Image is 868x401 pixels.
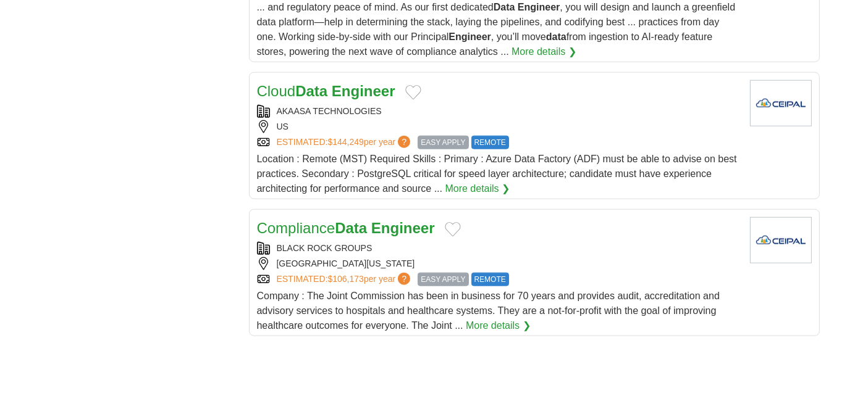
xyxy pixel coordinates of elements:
[257,242,740,255] div: BLACK ROCK GROUPS
[546,31,567,42] strong: data
[471,136,509,149] span: REMOTE
[335,220,367,236] strong: Data
[398,273,410,285] span: ?
[257,291,720,331] span: Company : The Joint Commission has been in business for 70 years and provides audit, accreditatio...
[518,2,560,12] strong: Engineer
[327,274,363,284] span: $106,173
[471,273,509,286] span: REMOTE
[257,105,740,118] div: AKAASA TECHNOLOGIES
[371,220,435,236] strong: Engineer
[445,222,461,237] button: Add to favorite jobs
[257,83,395,99] a: CloudData Engineer
[405,85,421,100] button: Add to favorite jobs
[398,136,410,148] span: ?
[449,31,491,42] strong: Engineer
[750,217,812,263] img: Company logo
[327,137,363,147] span: $144,249
[277,136,413,149] a: ESTIMATED:$144,249per year?
[257,120,740,133] div: US
[466,318,531,333] a: More details ❯
[418,136,468,149] span: EASY APPLY
[418,273,468,286] span: EASY APPLY
[494,2,515,12] strong: Data
[512,44,576,59] a: More details ❯
[257,257,740,270] div: [GEOGRAPHIC_DATA][US_STATE]
[750,80,812,126] img: Company logo
[445,181,510,196] a: More details ❯
[332,83,395,99] strong: Engineer
[277,273,413,286] a: ESTIMATED:$106,173per year?
[257,220,435,236] a: ComplianceData Engineer
[257,154,737,194] span: Location : Remote (MST) Required Skills : Primary : Azure Data Factory (ADF) must be able to advi...
[295,83,327,99] strong: Data
[257,2,736,57] span: ... and regulatory peace of mind. As our first dedicated , you will design and launch a greenfiel...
